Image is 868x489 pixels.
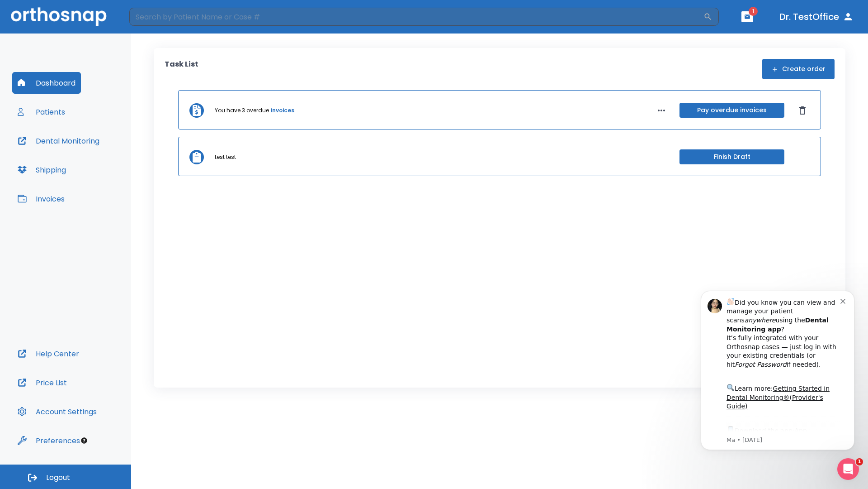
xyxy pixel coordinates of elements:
[837,458,859,480] iframe: Intercom live chat
[12,372,72,393] button: Price List
[46,473,70,483] span: Logout
[39,159,153,167] p: Message from Ma, sent 3w ago
[12,72,81,94] button: Dashboard
[129,8,703,26] input: Search by Patient Name or Case #
[215,153,236,161] p: test test
[12,430,85,451] button: Preferences
[795,103,810,118] button: Dismiss
[12,130,105,152] button: Dental Monitoring
[215,106,269,115] p: You have 3 overdue
[12,188,70,210] button: Invoices
[11,7,107,26] img: Orthosnap
[12,101,71,123] button: Patients
[856,458,863,465] span: 1
[153,19,160,27] button: Dismiss notification
[271,106,294,115] a: invoices
[39,148,153,194] div: Download the app: | ​ Let us know if you need help getting started!
[39,150,120,166] a: App Store
[165,59,198,79] p: Task List
[12,401,102,422] button: Account Settings
[679,149,784,164] button: Finish Draft
[679,103,784,118] button: Pay overdue invoices
[749,7,758,16] span: 1
[12,343,85,364] button: Help Center
[80,436,88,445] div: Tooltip anchor
[12,159,71,181] button: Shipping
[762,59,835,79] button: Create order
[776,9,857,25] button: Dr. TestOffice
[687,277,868,465] iframe: Intercom notifications message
